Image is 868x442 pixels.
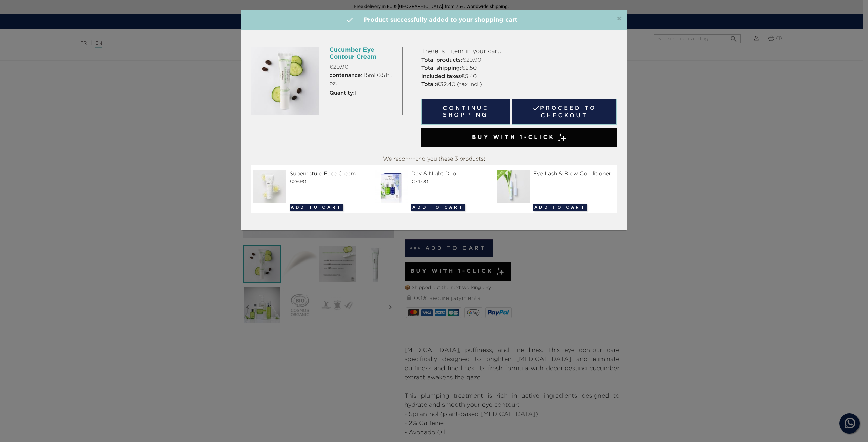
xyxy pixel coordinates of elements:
[421,72,617,81] p: €5.40
[497,170,533,203] img: Eye Lash & Brow Conditioner
[421,99,510,125] button: Continue shopping
[533,204,587,211] button: Add to cart
[329,89,397,98] p: 1
[411,204,465,211] button: Add to cart
[421,58,462,63] strong: Total products:
[290,204,343,211] button: Add to cart
[329,47,397,61] h6: Cucumber Eye Contour Cream
[421,74,461,79] strong: Included taxes
[421,82,436,87] strong: Total:
[617,15,622,23] span: ×
[329,73,361,78] strong: contenance
[421,66,461,71] strong: Total shipping:
[375,170,493,178] div: Day & Night Duo
[329,71,397,88] span: : 15ml 0.51fl. oz.
[375,178,493,185] div: €74.00
[329,91,355,96] strong: Quantity:
[246,16,622,25] h4: Product successfully added to your shopping cart
[346,16,354,24] i: 
[329,63,397,71] p: €29.90
[253,170,371,178] div: Supernature Face Cream
[253,170,289,203] img: Supernature Face Cream
[617,15,622,23] button: Close
[421,47,617,56] p: There is 1 item in your cart.
[421,64,617,72] p: €2.50
[421,56,617,64] p: €29.90
[251,153,617,165] div: We recommand you these 3 products:
[421,81,617,89] p: €32.40 (tax incl.)
[375,170,411,203] img: Day & Night Duo
[253,178,371,185] div: €29.90
[512,99,617,125] a: Proceed to checkout
[497,170,615,178] div: Eye Lash & Brow Conditioner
